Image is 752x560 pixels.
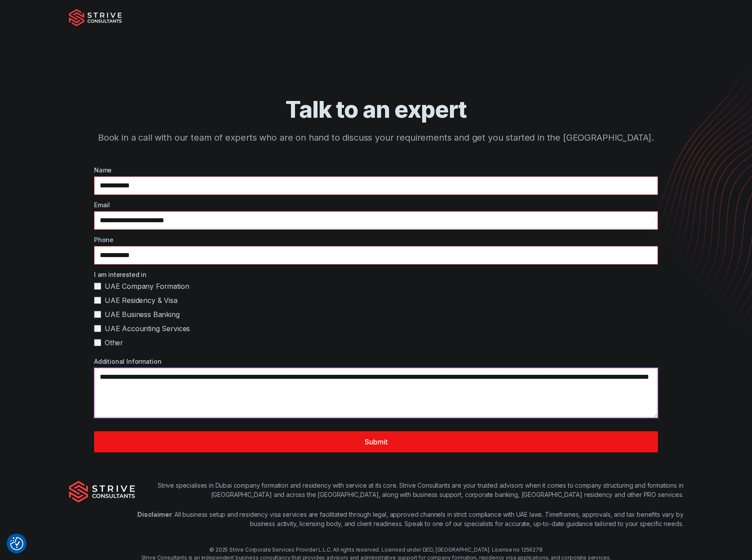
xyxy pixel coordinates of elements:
p: : All business setup and residency visa services are facilitated through legal, approved channels... [135,510,684,528]
input: UAE Accounting Services [94,325,101,332]
input: UAE Company Formation [94,283,101,290]
span: UAE Business Banking [105,309,180,320]
img: Strive Consultants [69,481,135,503]
span: UAE Company Formation [105,281,189,291]
button: Submit [94,431,658,452]
input: Other [94,339,101,346]
label: Additional Information [94,357,658,366]
h1: Talk to an expert [94,95,659,124]
img: Strive Consultants [69,9,122,26]
label: Phone [94,235,658,244]
span: UAE Accounting Services [105,323,190,334]
span: Other [105,337,123,348]
button: Consent Preferences [10,537,23,550]
p: Book in a call with our team of experts who are on hand to discuss your requirements and get you ... [94,131,659,144]
strong: Disclaimer [137,511,171,518]
input: UAE Residency & Visa [94,297,101,304]
label: Email [94,200,658,209]
p: Strive specialises in Dubai company formation and residency with service at its core. Strive Cons... [135,481,684,499]
img: Revisit consent button [10,537,23,550]
span: UAE Residency & Visa [105,295,178,306]
label: Name [94,165,658,175]
input: UAE Business Banking [94,311,101,318]
label: I am interested in [94,270,658,279]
